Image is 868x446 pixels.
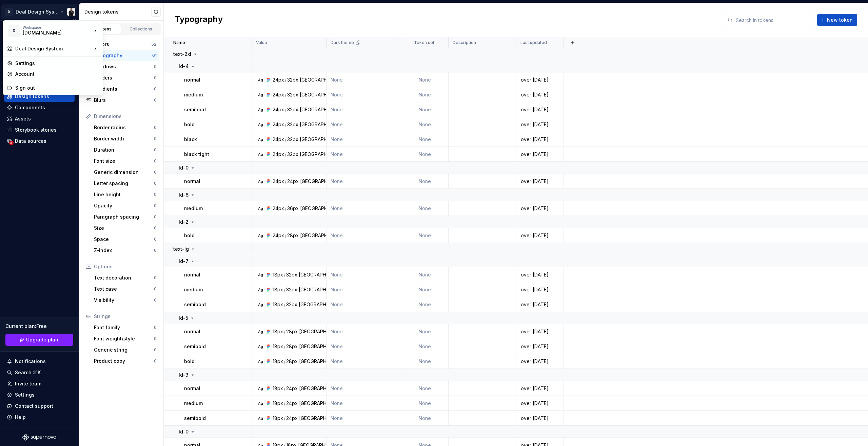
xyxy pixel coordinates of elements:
div: [DOMAIN_NAME] [23,29,80,36]
div: Deal Design System [15,45,92,52]
div: Account [15,71,99,77]
div: Workspace [23,25,92,29]
div: Sign out [15,85,99,91]
div: Settings [15,60,99,67]
div: D [8,25,20,37]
